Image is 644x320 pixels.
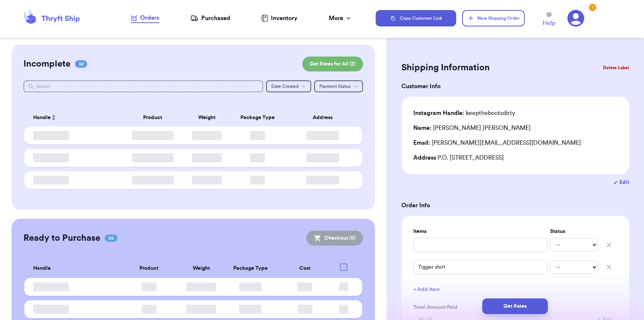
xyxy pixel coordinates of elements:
[410,281,620,298] button: + Add Item
[376,10,456,26] button: Copy Customer Link
[33,265,51,272] span: Handle
[413,109,515,118] div: keepthebootsdirty
[413,140,430,146] span: Email:
[413,124,531,132] div: [PERSON_NAME] [PERSON_NAME]
[401,201,629,210] h3: Order Info
[261,14,297,23] a: Inventory
[413,228,547,235] label: Items
[319,84,350,89] span: Payment Status
[51,113,57,122] button: Sort ascending
[266,80,311,92] button: Date Created
[33,114,51,122] span: Handle
[413,155,436,161] span: Address
[413,153,617,162] div: P.O. [STREET_ADDRESS]
[329,14,352,23] div: More
[119,109,186,127] th: Product
[543,19,555,28] span: Help
[302,57,363,71] button: Get Rates for All (2)
[543,12,555,28] a: Help
[271,84,299,89] span: Date Created
[589,4,596,11] div: 1
[75,60,87,68] span: 32
[306,231,363,246] button: Checkout (0)
[227,109,288,127] th: Package Type
[23,58,70,70] h2: Incomplete
[131,13,159,23] a: Orders
[186,109,227,127] th: Weight
[401,82,629,91] h3: Customer Info
[221,259,280,278] th: Package Type
[280,259,329,278] th: Cost
[413,138,617,147] div: [PERSON_NAME][EMAIL_ADDRESS][DOMAIN_NAME]
[314,80,363,92] button: Payment Status
[105,234,117,242] span: 03
[482,298,548,314] button: Get Rates
[401,62,490,74] h2: Shipping Information
[413,110,464,116] span: Instagram Handle:
[462,10,525,26] button: New Shipping Order
[116,259,182,278] th: Product
[182,259,221,278] th: Weight
[550,228,598,235] label: Status
[23,80,263,92] input: Search
[288,109,362,127] th: Address
[567,10,584,27] a: 1
[23,232,100,244] h2: Ready to Purchase
[613,179,629,186] button: Edit
[131,13,159,22] div: Orders
[413,125,432,131] span: Name:
[190,14,230,23] a: Purchased
[600,60,632,76] button: Delete Label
